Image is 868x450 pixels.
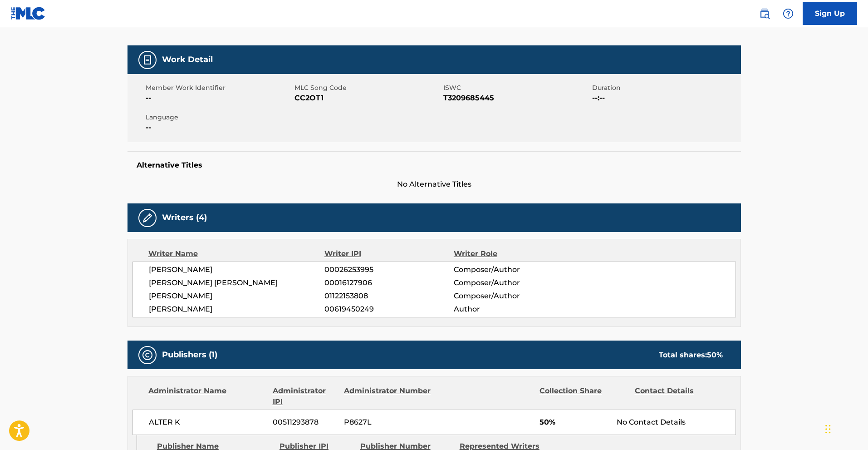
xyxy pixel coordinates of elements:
h5: Publishers (1) [162,350,217,360]
div: No Contact Details [617,417,735,428]
span: Member Work Identifier [146,83,292,93]
span: No Alternative Titles [128,179,741,190]
div: Administrator Number [344,386,432,407]
span: 00511293878 [273,417,337,428]
span: [PERSON_NAME] [149,304,325,315]
span: Duration [592,83,739,93]
span: Author [454,304,571,315]
div: Total shares: [659,350,723,361]
span: Composer/Author [454,264,571,275]
span: T3209685445 [443,93,590,104]
div: Contact Details [635,386,723,407]
div: Collection Share [539,386,628,407]
div: Writer Role [454,248,571,259]
span: 00619450249 [324,304,453,315]
span: CC2OT1 [294,93,441,104]
div: Help [779,5,797,23]
img: Writers [142,213,153,223]
h5: Alternative Titles [137,161,732,170]
span: ALTER K [149,417,266,428]
span: Composer/Author [454,277,571,288]
span: 01122153808 [324,291,453,302]
span: 00026253995 [324,264,453,275]
span: 50% [539,417,610,428]
span: P8627L [344,417,432,428]
iframe: Chat Widget [823,406,868,450]
span: -- [146,122,292,133]
img: MLC Logo [11,7,46,20]
div: Writer Name [148,248,325,259]
span: ISWC [443,83,590,93]
span: Language [146,113,292,122]
span: [PERSON_NAME] [149,264,325,275]
img: search [759,8,770,19]
span: MLC Song Code [294,83,441,93]
span: [PERSON_NAME] [PERSON_NAME] [149,277,325,288]
span: 50 % [707,351,723,359]
h5: Writers (4) [162,213,207,223]
a: Sign Up [803,2,857,25]
span: -- [146,93,292,104]
div: Writer IPI [324,248,454,259]
div: Drag [825,415,831,443]
a: Public Search [755,5,774,23]
div: Administrator Name [148,386,266,407]
img: Publishers [142,350,153,361]
img: help [783,8,794,19]
span: 00016127906 [324,277,453,288]
span: --:-- [592,93,739,104]
span: [PERSON_NAME] [149,291,325,302]
span: Composer/Author [454,291,571,302]
img: Work Detail [142,54,153,65]
div: Administrator IPI [273,386,337,407]
h5: Work Detail [162,54,213,65]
